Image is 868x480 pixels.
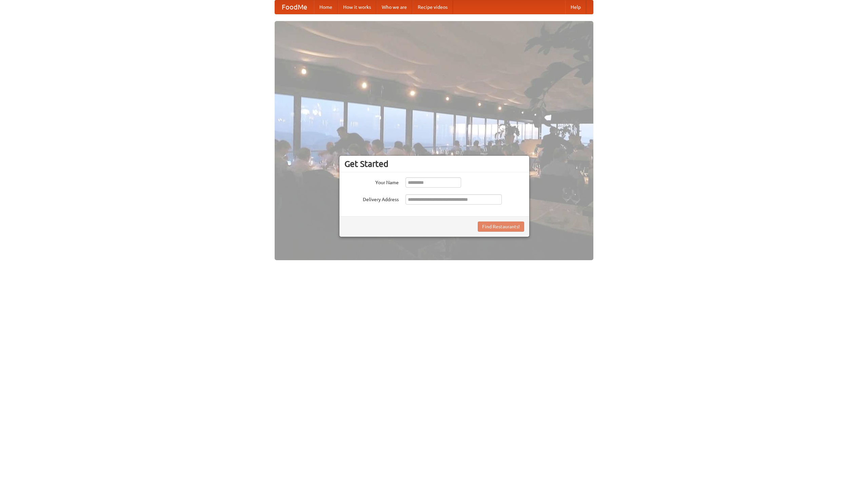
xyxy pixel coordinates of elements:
a: How it works [338,0,376,14]
a: Help [565,0,586,14]
h3: Get Started [344,159,524,169]
a: Who we are [376,0,412,14]
a: Recipe videos [412,0,453,14]
a: FoodMe [275,0,314,14]
a: Home [314,0,338,14]
label: Delivery Address [344,194,399,203]
button: Find Restaurants! [478,222,524,232]
label: Your Name [344,177,399,186]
